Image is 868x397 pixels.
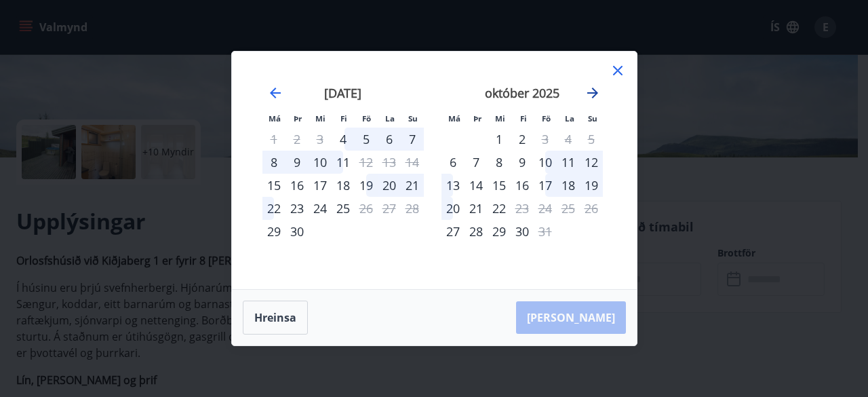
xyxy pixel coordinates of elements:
td: Choose fimmtudagur, 2. október 2025 as your check-in date. It’s available. [511,128,534,151]
td: Choose þriðjudagur, 21. október 2025 as your check-in date. It’s available. [465,197,488,220]
td: Not available. föstudagur, 24. október 2025 [534,197,557,220]
td: Choose mánudagur, 6. október 2025 as your check-in date. It’s available. [441,151,465,174]
div: 10 [309,151,332,174]
div: 30 [511,220,534,243]
small: Má [269,113,281,124]
td: Choose föstudagur, 17. október 2025 as your check-in date. It’s available. [534,174,557,197]
div: 19 [580,174,603,197]
td: Not available. fimmtudagur, 23. október 2025 [511,197,534,220]
td: Choose þriðjudagur, 23. september 2025 as your check-in date. It’s available. [285,197,309,220]
button: Hreinsa [243,301,308,335]
div: 11 [557,151,580,174]
td: Not available. sunnudagur, 14. september 2025 [401,151,424,174]
div: 13 [441,174,465,197]
td: Choose þriðjudagur, 16. september 2025 as your check-in date. It’s available. [285,174,309,197]
td: Choose fimmtudagur, 16. október 2025 as your check-in date. It’s available. [511,174,534,197]
td: Not available. laugardagur, 4. október 2025 [557,128,580,151]
small: Þr [294,113,302,124]
td: Choose sunnudagur, 12. október 2025 as your check-in date. It’s available. [580,151,603,174]
td: Choose föstudagur, 19. september 2025 as your check-in date. It’s available. [355,174,378,197]
strong: [DATE] [324,85,361,101]
div: Move forward to switch to the next month. [585,85,601,101]
td: Not available. laugardagur, 25. október 2025 [557,197,580,220]
div: 16 [511,174,534,197]
td: Choose sunnudagur, 19. október 2025 as your check-in date. It’s available. [580,174,603,197]
div: 23 [285,197,309,220]
small: Fi [520,113,527,124]
small: La [385,113,395,124]
div: Aðeins útritun í boði [355,151,378,174]
div: 8 [262,151,285,174]
td: Choose mánudagur, 8. september 2025 as your check-in date. It’s available. [262,151,285,174]
td: Choose fimmtudagur, 30. október 2025 as your check-in date. It’s available. [511,220,534,243]
div: 20 [378,174,401,197]
div: 28 [465,220,488,243]
td: Not available. laugardagur, 13. september 2025 [378,151,401,174]
td: Choose laugardagur, 6. september 2025 as your check-in date. It’s available. [378,128,401,151]
td: Choose þriðjudagur, 28. október 2025 as your check-in date. It’s available. [465,220,488,243]
div: 12 [580,151,603,174]
td: Not available. laugardagur, 27. september 2025 [378,197,401,220]
small: Má [448,113,460,124]
small: Fö [542,113,551,124]
td: Choose miðvikudagur, 10. september 2025 as your check-in date. It’s available. [309,151,332,174]
td: Choose laugardagur, 20. september 2025 as your check-in date. It’s available. [378,174,401,197]
div: 8 [488,151,511,174]
small: Su [408,113,418,124]
div: 7 [401,128,424,151]
div: 18 [557,174,580,197]
div: 2 [511,128,534,151]
div: 29 [488,220,511,243]
td: Choose miðvikudagur, 17. september 2025 as your check-in date. It’s available. [309,174,332,197]
td: Not available. föstudagur, 26. september 2025 [355,197,378,220]
td: Choose miðvikudagur, 8. október 2025 as your check-in date. It’s available. [488,151,511,174]
td: Choose fimmtudagur, 9. október 2025 as your check-in date. It’s available. [511,151,534,174]
td: Not available. mánudagur, 1. september 2025 [262,128,285,151]
td: Not available. föstudagur, 3. október 2025 [534,128,557,151]
div: Aðeins útritun í boði [534,128,557,151]
td: Not available. miðvikudagur, 3. september 2025 [309,128,332,151]
td: Choose þriðjudagur, 9. september 2025 as your check-in date. It’s available. [285,151,309,174]
div: 30 [285,220,309,243]
td: Choose fimmtudagur, 4. september 2025 as your check-in date. It’s available. [332,128,355,151]
small: Mi [495,113,505,124]
div: 11 [332,151,355,174]
div: Aðeins innritun í boði [441,220,465,243]
strong: október 2025 [485,85,559,101]
td: Choose fimmtudagur, 25. september 2025 as your check-in date. It’s available. [332,197,355,220]
td: Choose miðvikudagur, 29. október 2025 as your check-in date. It’s available. [488,220,511,243]
div: 24 [309,197,332,220]
div: 9 [511,151,534,174]
td: Choose þriðjudagur, 30. september 2025 as your check-in date. It’s available. [285,220,309,243]
div: Aðeins innritun í boði [262,174,285,197]
td: Choose miðvikudagur, 24. september 2025 as your check-in date. It’s available. [309,197,332,220]
td: Choose laugardagur, 11. október 2025 as your check-in date. It’s available. [557,151,580,174]
td: Choose sunnudagur, 7. september 2025 as your check-in date. It’s available. [401,128,424,151]
td: Choose sunnudagur, 21. september 2025 as your check-in date. It’s available. [401,174,424,197]
td: Choose fimmtudagur, 11. september 2025 as your check-in date. It’s available. [332,151,355,174]
div: Aðeins innritun í boði [262,220,285,243]
div: 14 [465,174,488,197]
small: Su [588,113,597,124]
div: 1 [488,128,511,151]
td: Not available. þriðjudagur, 2. september 2025 [285,128,309,151]
div: Aðeins innritun í boði [332,128,355,151]
div: 7 [465,151,488,174]
div: 17 [309,174,332,197]
td: Choose föstudagur, 10. október 2025 as your check-in date. It’s available. [534,151,557,174]
td: Choose föstudagur, 5. september 2025 as your check-in date. It’s available. [355,128,378,151]
small: Fi [340,113,347,124]
div: 15 [488,174,511,197]
div: 22 [262,197,285,220]
td: Choose laugardagur, 18. október 2025 as your check-in date. It’s available. [557,174,580,197]
td: Choose mánudagur, 20. október 2025 as your check-in date. It’s available. [441,197,465,220]
div: 5 [355,128,378,151]
td: Choose miðvikudagur, 22. október 2025 as your check-in date. It’s available. [488,197,511,220]
small: Mi [315,113,325,124]
td: Not available. sunnudagur, 26. október 2025 [580,197,603,220]
small: La [565,113,574,124]
div: 9 [285,151,309,174]
div: Move backward to switch to the previous month. [267,85,283,101]
td: Choose mánudagur, 15. september 2025 as your check-in date. It’s available. [262,174,285,197]
div: 17 [534,174,557,197]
